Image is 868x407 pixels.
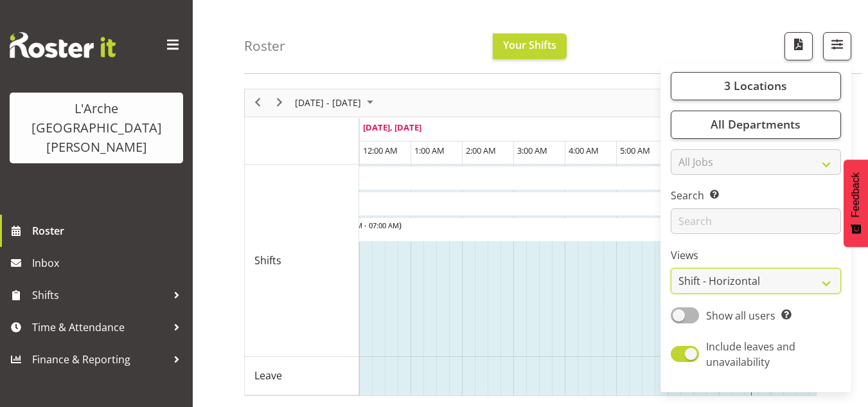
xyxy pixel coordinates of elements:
div: Shifts"s event - Sleepover 02#41 Begin From Saturday, August 23, 2025 at 9:00:00 PM GMT+12:00 End... [206,192,720,216]
span: Include leaves and unavailability [706,339,795,369]
span: Roster [32,221,186,240]
div: August 18 - 24, 2025 [290,89,381,116]
label: Views [671,248,841,264]
div: [PERSON_NAME] [260,230,716,242]
div: [PERSON_NAME] [209,204,716,216]
button: Download a PDF of the roster according to the set date range. [784,32,813,60]
input: Search [671,209,841,235]
span: Shifts [32,285,167,305]
button: All Departments [671,111,841,139]
span: Finance & Reporting [32,350,167,369]
button: Filter Shifts [823,32,851,60]
span: 2:00 AM [466,145,496,156]
span: 10:00 PM - 07:00 AM [332,220,399,230]
div: Sleepover 02#41 ( ) [209,192,716,205]
span: Feedback [850,172,862,217]
div: next period [269,89,290,116]
div: previous period [247,89,269,116]
div: L'Arche [GEOGRAPHIC_DATA][PERSON_NAME] [22,99,170,157]
span: 3:00 AM [517,145,547,156]
div: Sleepover 02#30 ( ) [157,167,716,179]
span: All Departments [711,117,801,132]
span: 1:00 AM [414,145,445,156]
span: Time & Attendance [32,318,167,337]
span: Your Shifts [503,38,556,52]
span: Show all users [706,309,775,323]
button: 3 Locations [671,72,841,100]
span: 12:00 AM [363,145,398,156]
div: Sleepover01 #65a ( ) [260,218,716,231]
td: Shifts resource [245,165,359,357]
span: 3 Locations [724,78,787,94]
span: Inbox [32,253,186,273]
div: [PERSON_NAME] Waata Vale [157,179,716,190]
td: Leave resource [245,357,359,395]
button: August 2025 [293,95,379,111]
span: 4:00 AM [569,145,599,156]
h4: Roster [244,39,285,53]
div: Timeline Week of August 24, 2025 [244,89,817,396]
span: [DATE], [DATE] [363,122,421,133]
span: [DATE] - [DATE] [294,95,362,111]
span: Leave [254,368,282,383]
button: Your Shifts [493,33,567,59]
label: Search [671,188,841,204]
span: 5:00 AM [620,145,650,156]
button: Previous [249,95,267,111]
div: Shifts"s event - Sleepover01 #65a Begin From Saturday, August 23, 2025 at 10:00:00 PM GMT+12:00 E... [257,217,720,242]
span: Shifts [254,253,281,268]
button: Next [271,95,288,111]
button: Feedback - Show survey [844,159,868,247]
div: Shifts"s event - Sleepover 02#30 Begin From Saturday, August 23, 2025 at 8:00:00 PM GMT+12:00 End... [154,166,720,190]
img: Rosterit website logo [10,32,116,58]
